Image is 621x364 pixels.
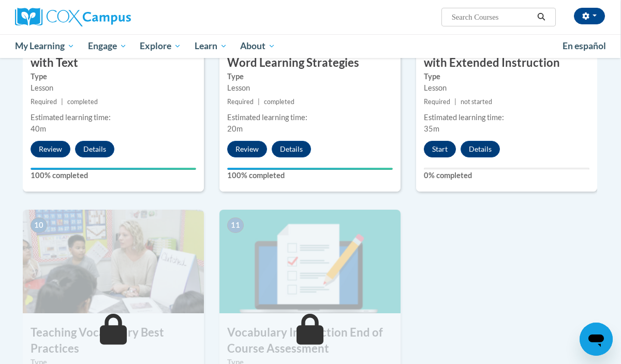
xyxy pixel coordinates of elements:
button: Search [534,11,549,23]
div: Lesson [31,82,196,94]
span: completed [67,98,98,106]
span: 35m [424,124,439,133]
label: 0% completed [424,170,589,181]
span: | [454,98,456,106]
div: Your progress [227,168,393,170]
button: Account Settings [574,8,605,24]
a: Engage [81,34,134,58]
div: Lesson [424,82,589,94]
span: Engage [88,40,127,52]
span: 20m [227,124,243,133]
button: Review [227,141,267,157]
h3: Vocabulary Instruction End of Course Assessment [219,325,401,357]
label: 100% completed [227,170,393,181]
div: Estimated learning time: [31,112,196,123]
a: Learn [188,34,234,58]
label: Type [227,71,393,82]
span: Required [227,98,254,106]
span: My Learning [15,40,75,52]
img: Course Image [219,210,401,313]
span: | [258,98,260,106]
iframe: Button to launch messaging window [580,323,613,356]
h3: Teaching Vocabulary Best Practices [23,325,204,357]
label: Type [424,71,589,82]
a: My Learning [8,34,81,58]
a: Cox Campus [15,8,201,26]
span: Required [424,98,450,106]
input: Search Courses [451,11,534,23]
div: Estimated learning time: [227,112,393,123]
span: | [61,98,63,106]
span: not started [461,98,492,106]
div: Your progress [31,168,196,170]
a: En español [556,35,613,57]
div: Estimated learning time: [424,112,589,123]
button: Start [424,141,456,157]
a: About [234,34,283,58]
span: En español [563,40,606,51]
img: Cox Campus [15,8,131,26]
span: About [240,40,275,52]
span: 11 [227,217,244,233]
span: Required [31,98,57,106]
button: Review [31,141,70,157]
span: Learn [195,40,227,52]
a: Explore [133,34,188,58]
label: 100% completed [31,170,196,181]
div: Main menu [7,34,613,58]
span: 10 [31,217,47,233]
button: Details [75,141,114,157]
img: Course Image [23,210,204,313]
span: 40m [31,124,46,133]
button: Details [461,141,500,157]
button: Details [272,141,311,157]
span: Explore [140,40,181,52]
span: completed [264,98,294,106]
div: Lesson [227,82,393,94]
label: Type [31,71,196,82]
